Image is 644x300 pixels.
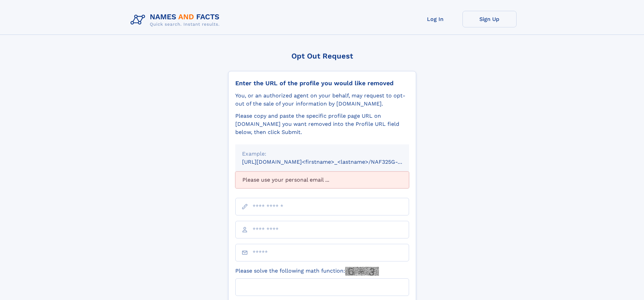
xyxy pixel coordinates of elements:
a: Sign Up [462,11,517,27]
img: Logo Names and Facts [128,11,225,29]
div: You, or an authorized agent on your behalf, may request to opt-out of the sale of your informatio... [235,92,409,108]
div: Please use your personal email ... [235,171,409,188]
div: Example: [242,150,402,158]
a: Log In [408,11,462,27]
div: Opt Out Request [228,52,416,60]
div: Enter the URL of the profile you would like removed [235,79,409,87]
label: Please solve the following math function: [235,267,379,276]
div: Please copy and paste the specific profile page URL on [DOMAIN_NAME] you want removed into the Pr... [235,112,409,136]
small: [URL][DOMAIN_NAME]<firstname>_<lastname>/NAF325G-xxxxxxxx [242,159,422,165]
